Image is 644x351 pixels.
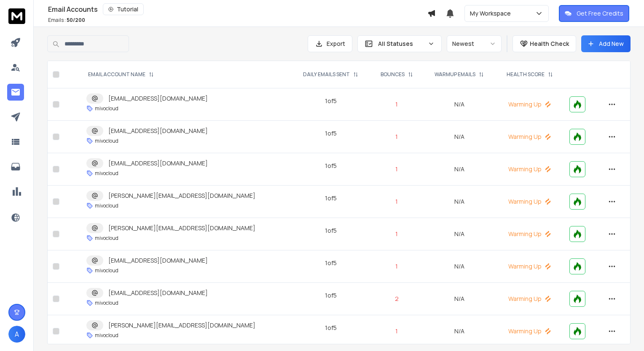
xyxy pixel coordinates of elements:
[423,250,495,283] td: N/A
[375,165,418,173] p: 1
[559,5,629,22] button: Get Free Credits
[500,197,559,206] p: Warming Up
[500,327,559,335] p: Warming Up
[513,35,576,52] button: Health Check
[8,326,25,343] button: A
[325,291,337,300] div: 1 of 5
[530,40,569,48] p: Health Check
[375,197,418,206] p: 1
[95,170,118,177] p: mivocloud
[470,9,514,18] p: My Workspace
[88,71,154,78] div: EMAIL ACCOUNT NAME
[500,262,559,271] p: Warming Up
[500,230,559,238] p: Warming Up
[375,295,418,303] p: 2
[378,40,424,48] p: All Statuses
[375,133,418,141] p: 1
[108,256,208,265] p: [EMAIL_ADDRESS][DOMAIN_NAME]
[95,332,118,339] p: mivocloud
[103,3,144,15] button: Tutorial
[95,202,118,209] p: mivocloud
[325,97,337,105] div: 1 of 5
[48,17,85,24] p: Emails :
[500,100,559,109] p: Warming Up
[108,94,208,103] p: [EMAIL_ADDRESS][DOMAIN_NAME]
[500,295,559,303] p: Warming Up
[95,235,118,242] p: mivocloud
[303,71,350,78] p: DAILY EMAILS SENT
[108,127,208,135] p: [EMAIL_ADDRESS][DOMAIN_NAME]
[108,289,208,297] p: [EMAIL_ADDRESS][DOMAIN_NAME]
[325,162,337,170] div: 1 of 5
[423,88,495,121] td: N/A
[500,133,559,141] p: Warming Up
[507,71,545,78] p: HEALTH SCORE
[423,315,495,348] td: N/A
[581,35,631,52] button: Add New
[423,218,495,250] td: N/A
[108,321,255,330] p: [PERSON_NAME][EMAIL_ADDRESS][DOMAIN_NAME]
[447,35,502,52] button: Newest
[423,186,495,218] td: N/A
[375,100,418,109] p: 1
[423,283,495,315] td: N/A
[375,327,418,335] p: 1
[95,267,118,274] p: mivocloud
[435,71,475,78] p: WARMUP EMAILS
[308,35,352,52] button: Export
[577,9,623,18] p: Get Free Credits
[325,129,337,138] div: 1 of 5
[381,71,405,78] p: BOUNCES
[375,262,418,271] p: 1
[108,191,255,200] p: [PERSON_NAME][EMAIL_ADDRESS][DOMAIN_NAME]
[375,230,418,238] p: 1
[325,259,337,267] div: 1 of 5
[108,159,208,168] p: [EMAIL_ADDRESS][DOMAIN_NAME]
[48,3,427,15] div: Email Accounts
[95,105,118,112] p: mivocloud
[67,16,85,24] span: 50 / 200
[325,226,337,235] div: 1 of 5
[95,138,118,144] p: mivocloud
[108,224,255,232] p: [PERSON_NAME][EMAIL_ADDRESS][DOMAIN_NAME]
[95,300,118,306] p: mivocloud
[500,165,559,173] p: Warming Up
[423,153,495,186] td: N/A
[325,324,337,332] div: 1 of 5
[423,121,495,153] td: N/A
[325,194,337,202] div: 1 of 5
